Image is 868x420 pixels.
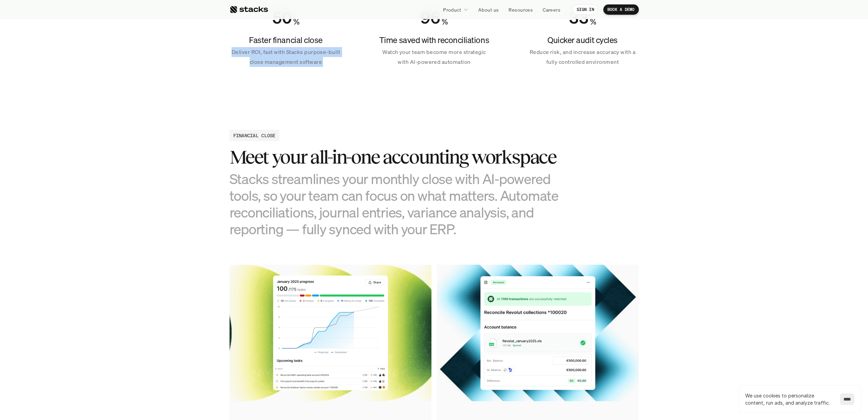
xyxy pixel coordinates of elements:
[573,4,598,15] a: SIGN IN
[230,170,571,238] h3: Stacks streamlines your monthly close with AI-powered tools, so your team can focus on what matte...
[539,3,564,16] a: Careers
[233,132,276,139] h2: FINANCIAL CLOSE
[230,146,571,168] h3: Meet your all-in-one accounting workspace
[526,47,639,67] p: Reduce risk, and increase accuracy with a fully controlled environment
[603,4,639,15] a: BOOK A DEMO
[478,6,499,13] p: About us
[80,130,111,135] a: Privacy Policy
[543,6,560,13] p: Careers
[378,47,490,67] p: Watch your team become more strategic with AI-powered automation
[230,34,342,46] h4: Faster financial close
[293,16,299,28] h4: %
[378,34,490,46] h4: Time saved with reconciliations
[526,34,639,46] h4: Quicker audit cycles
[442,16,448,28] h4: %
[230,47,342,67] p: Deliver ROI, fast with Stacks purpose-built close management software
[504,3,537,16] a: Resources
[577,7,594,12] p: SIGN IN
[745,392,833,406] p: We use cookies to personalize content, run ads, and analyze traffic.
[474,3,503,16] a: About us
[443,6,461,13] p: Product
[509,6,533,13] p: Resources
[590,16,596,28] h4: %
[607,7,635,12] p: BOOK A DEMO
